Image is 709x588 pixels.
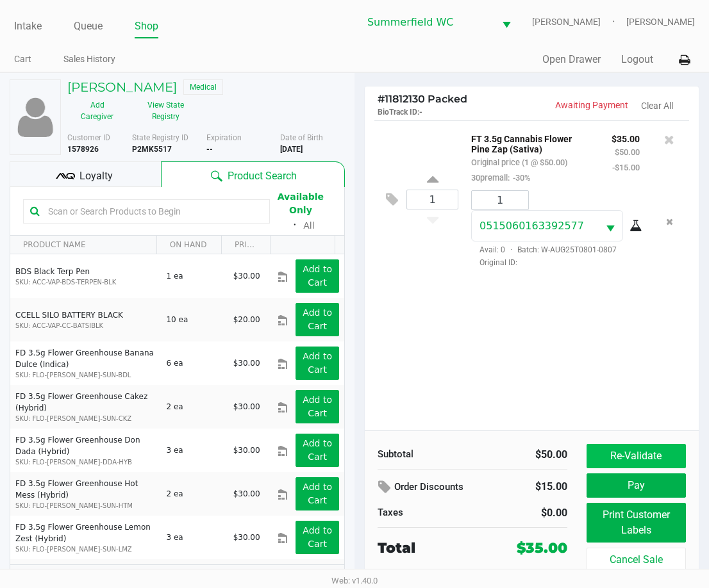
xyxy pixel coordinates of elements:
span: $30.00 [233,402,260,411]
div: Taxes [378,505,463,520]
button: Logout [621,52,653,67]
small: $50.00 [615,147,640,157]
td: FD 3.5g Flower Greenhouse Lemon Zest (Hybrid) [10,516,160,559]
div: $15.00 [517,476,567,498]
div: $0.00 [482,505,567,521]
app-button-loader: Add to Cart [303,525,332,549]
div: Subtotal [378,447,463,462]
td: 3 ea [160,429,227,472]
td: 2 ea [160,385,227,429]
p: SKU: FLO-[PERSON_NAME]-DDA-HYB [15,457,155,467]
a: Intake [14,17,42,35]
p: SKU: ACC-VAP-CC-BATSIBLK [15,321,155,331]
div: $35.00 [517,537,567,559]
app-button-loader: Add to Cart [303,395,332,418]
button: All [303,219,314,233]
div: Total [378,537,491,559]
button: Add to Cart [296,434,339,467]
b: [DATE] [280,145,303,154]
span: Customer ID [67,133,110,142]
app-button-loader: Add to Cart [303,438,332,462]
span: [PERSON_NAME] [626,15,695,29]
a: Shop [135,17,158,35]
app-button-loader: Add to Cart [303,264,332,288]
button: Open Drawer [542,52,601,67]
th: PRODUCT NAME [10,236,156,254]
td: 2 ea [160,472,227,516]
a: Cart [14,51,31,67]
span: Summerfield WC [367,15,487,30]
a: Queue [74,17,103,35]
p: SKU: FLO-[PERSON_NAME]-SUN-BDL [15,370,155,380]
span: Product Search [228,168,297,184]
td: 6 ea [160,341,227,385]
th: ON HAND [156,236,221,254]
span: $20.00 [233,315,260,324]
button: Add to Cart [296,347,339,380]
span: 11812130 Packed [378,93,467,105]
small: -$15.00 [612,163,640,172]
span: BioTrack ID: [378,108,419,117]
button: Re-Validate [587,444,686,468]
button: Add to Cart [296,390,339,423]
span: ᛫ [287,219,303,231]
app-button-loader: Add to Cart [303,482,332,505]
span: $30.00 [233,446,260,455]
div: Data table [10,236,344,564]
b: -- [206,145,213,154]
div: Order Discounts [378,476,497,499]
button: Add to Cart [296,477,339,510]
p: SKU: ACC-VAP-BDS-TERPEN-BLK [15,277,155,287]
span: $30.00 [233,533,260,542]
span: 0515060163392577 [480,220,584,232]
button: Add to Cart [296,521,339,554]
span: Medical [183,79,223,95]
a: Sales History [63,51,115,67]
button: Add to Cart [296,303,339,336]
span: State Registry ID [132,133,188,142]
span: [PERSON_NAME] [532,15,626,29]
td: FD 3.5g Flower Greenhouse Hot Mess (Hybrid) [10,472,160,516]
td: 1 ea [160,254,227,298]
small: Original price (1 @ $50.00) [471,158,567,167]
span: $30.00 [233,359,260,368]
div: $50.00 [482,447,567,462]
td: BDS Black Terp Pen [10,254,160,298]
p: $35.00 [612,131,640,144]
p: SKU: FLO-[PERSON_NAME]-SUN-HTM [15,501,155,510]
button: Select [494,7,519,37]
span: Date of Birth [280,133,323,142]
button: Pay [587,473,686,498]
button: Add to Cart [296,259,339,293]
p: SKU: FLO-[PERSON_NAME]-SUN-LMZ [15,544,155,554]
span: Avail: 0 Batch: W-AUG25T0801-0807 [471,245,617,254]
button: Add Caregiver [67,95,128,127]
span: · [505,245,517,254]
h5: [PERSON_NAME] [67,79,177,95]
td: FD 3.5g Flower Greenhouse Cakez (Hybrid) [10,385,160,429]
app-button-loader: Add to Cart [303,351,332,375]
th: PRICE [221,236,270,254]
button: Cancel Sale [587,548,686,572]
button: View State Registry [128,95,197,127]
td: FD 3.5g Flower Greenhouse Banana Dulce (Indica) [10,341,160,385]
span: Original ID: [471,257,640,268]
span: Loyalty [79,168,113,184]
p: SKU: FLO-[PERSON_NAME]-SUN-CKZ [15,414,155,423]
app-button-loader: Add to Cart [303,307,332,331]
input: Scan or Search Products to Begin [43,202,263,221]
b: 1578926 [67,145,99,154]
span: - [419,108,422,117]
p: FT 3.5g Cannabis Flower Pine Zap (Sativa) [471,131,592,154]
button: Print Customer Labels [587,503,686,543]
span: Web: v1.40.0 [331,576,378,585]
button: Remove the package from the orderLine [661,210,678,234]
span: -30% [510,173,530,183]
td: 10 ea [160,298,227,341]
button: Select [598,211,622,241]
p: Awaiting Payment [532,99,629,112]
span: $30.00 [233,489,260,498]
button: Clear All [641,99,673,113]
td: 3 ea [160,516,227,559]
span: $30.00 [233,272,260,281]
